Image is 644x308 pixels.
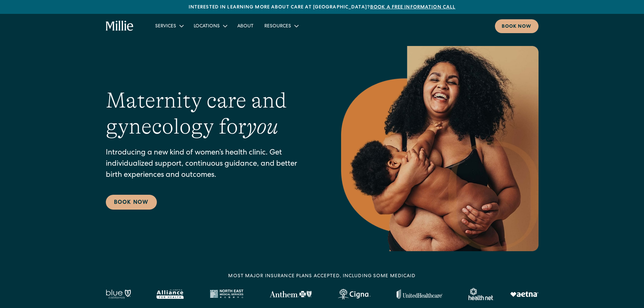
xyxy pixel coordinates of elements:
p: Introducing a new kind of women’s health clinic. Get individualized support, continuous guidance,... [106,148,314,181]
a: Book now [495,19,539,33]
div: Locations [188,20,232,31]
img: Healthnet logo [469,288,494,300]
img: Aetna logo [510,291,539,297]
a: Book a free information call [370,5,455,10]
div: Services [150,20,188,31]
img: Anthem Logo [269,291,312,298]
div: Services [155,23,176,30]
em: you [246,114,278,139]
a: home [106,21,134,31]
img: Alameda Alliance logo [157,289,183,299]
a: Book Now [106,195,157,210]
img: Blue California logo [106,289,131,299]
a: About [232,20,259,31]
h1: Maternity care and gynecology for [106,88,314,140]
div: Resources [259,20,303,31]
img: North East Medical Services logo [210,289,243,299]
img: Cigna logo [338,289,371,300]
div: Locations [194,23,220,30]
div: MOST MAJOR INSURANCE PLANS ACCEPTED, INCLUDING some MEDICAID [228,273,415,280]
img: United Healthcare logo [397,289,443,299]
div: Book now [502,23,532,30]
div: Resources [264,23,291,30]
img: Smiling mother with her baby in arms, celebrating body positivity and the nurturing bond of postp... [341,46,539,251]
